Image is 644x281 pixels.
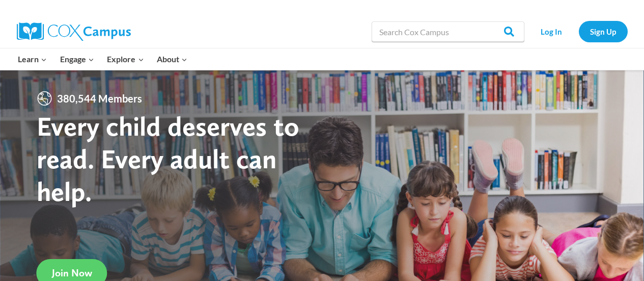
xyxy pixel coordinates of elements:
[60,53,94,66] span: Engage
[37,110,299,207] strong: Every child deserves to read. Every adult can help.
[579,21,628,42] a: Sign Up
[529,21,628,42] nav: Secondary Navigation
[52,267,92,279] span: Join Now
[12,48,194,70] nav: Primary Navigation
[18,53,47,66] span: Learn
[372,21,524,42] input: Search Cox Campus
[107,53,144,66] span: Explore
[17,22,131,41] img: Cox Campus
[53,90,146,107] span: 380,544 Members
[529,21,574,42] a: Log In
[157,53,187,66] span: About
